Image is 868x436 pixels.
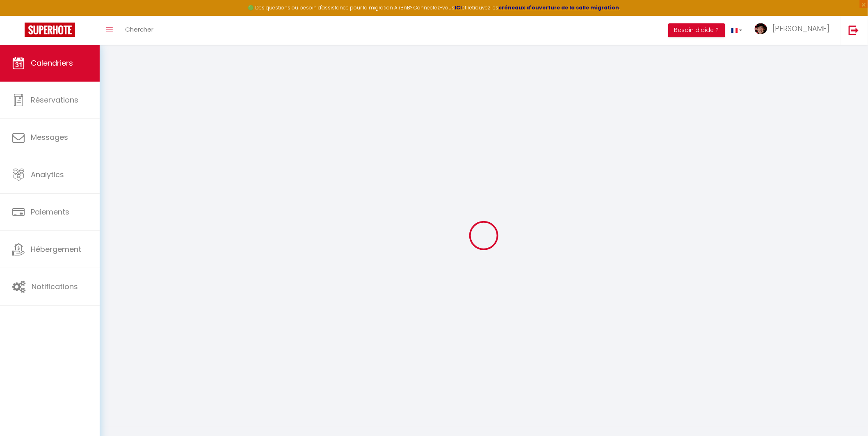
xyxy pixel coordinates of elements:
[772,23,830,34] span: [PERSON_NAME]
[25,23,75,37] img: Super Booking
[125,25,153,34] span: Chercher
[31,244,81,254] span: Hébergement
[833,399,862,430] iframe: Chat
[31,207,69,217] span: Paiements
[499,4,619,11] a: créneaux d'ouverture de la salle migration
[749,16,840,45] a: ... [PERSON_NAME]
[31,132,68,142] span: Messages
[455,4,462,11] a: ICI
[668,23,725,37] button: Besoin d'aide ?
[7,3,31,28] button: Ouvrir le widget de chat LiveChat
[31,95,78,105] span: Réservations
[119,16,160,45] a: Chercher
[755,23,767,34] img: ...
[32,281,78,292] span: Notifications
[849,25,859,35] img: logout
[31,169,64,180] span: Analytics
[31,58,73,68] span: Calendriers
